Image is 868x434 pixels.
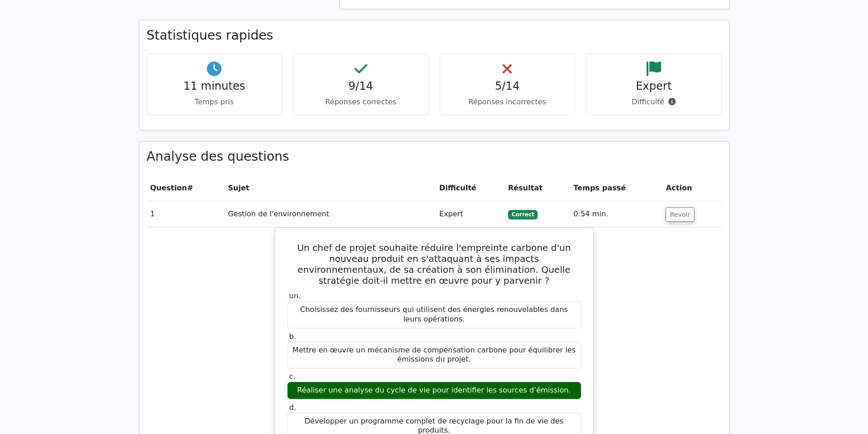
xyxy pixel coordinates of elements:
[150,209,155,218] font: 1
[289,291,301,300] font: un.
[289,332,296,341] font: b.
[147,28,273,43] font: Statistiques rapides
[228,184,249,192] font: Sujet
[495,80,519,92] font: 5/14
[184,80,245,92] font: 11 minutes
[636,80,672,92] font: Expert
[228,209,329,218] font: Gestion de l'environnement
[325,97,396,106] font: Réponses correctes
[574,184,626,192] font: Temps passé
[439,209,463,218] font: Expert
[670,211,690,218] font: Revoir
[300,305,568,323] font: Choisissez des fournisseurs qui utilisent des énergies renouvelables dans leurs opérations.
[150,184,187,192] font: Question
[508,184,543,192] font: Résultat
[293,346,576,364] font: Mettre en œuvre un mécanisme de compensation carbone pour équilibrer les émissions du projet.
[574,209,608,218] font: 0:54 min.
[147,149,289,164] font: Analyse des questions
[666,184,692,192] font: Action
[439,184,476,192] font: Difficulté
[289,372,296,381] font: c.
[297,242,571,286] font: Un chef de projet souhaite réduire l'empreinte carbone d'un nouveau produit en s'attaquant à ses ...
[297,386,571,394] font: Réaliser une analyse du cycle de vie pour identifier les sources d’émission.
[349,80,373,92] font: 9/14
[468,97,546,106] font: Réponses incorrectes
[195,97,234,106] font: Temps pris
[512,211,534,218] font: Correct
[289,403,296,412] font: d.
[666,207,694,222] button: Revoir
[187,184,193,192] font: #
[632,97,664,106] font: Difficulté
